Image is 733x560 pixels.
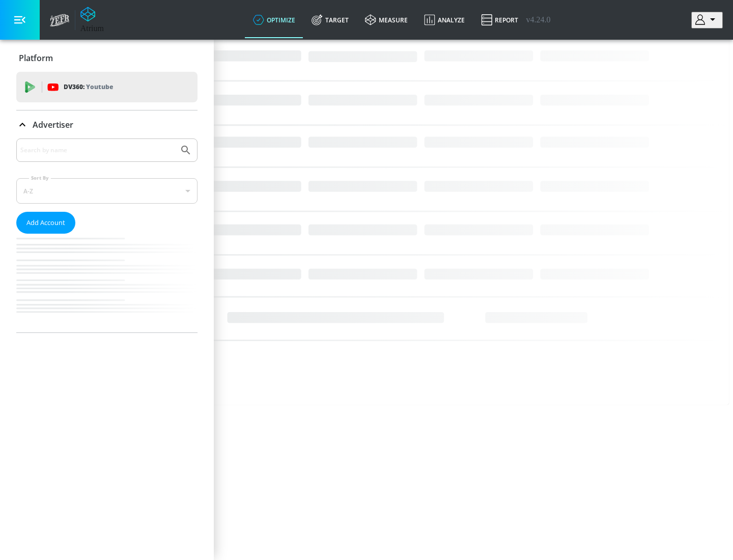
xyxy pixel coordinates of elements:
[26,217,65,229] span: Add Account
[357,2,416,38] a: measure
[16,212,75,234] button: Add Account
[33,119,73,130] p: Advertiser
[80,7,104,33] a: Atrium
[16,178,198,204] div: A-Z
[19,52,53,64] p: Platform
[473,2,526,38] a: Report
[416,2,473,38] a: Analyze
[16,138,198,332] div: Advertiser
[303,2,357,38] a: Target
[526,15,551,24] span: v 4.24.0
[245,2,303,38] a: optimize
[16,110,198,139] div: Advertiser
[16,44,198,72] div: Platform
[64,81,113,93] p: DV360:
[80,24,104,33] div: Atrium
[20,144,175,157] input: Search by name
[16,72,198,102] div: DV360: Youtube
[16,234,198,332] nav: list of Advertiser
[29,175,51,181] label: Sort By
[86,81,113,92] p: Youtube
